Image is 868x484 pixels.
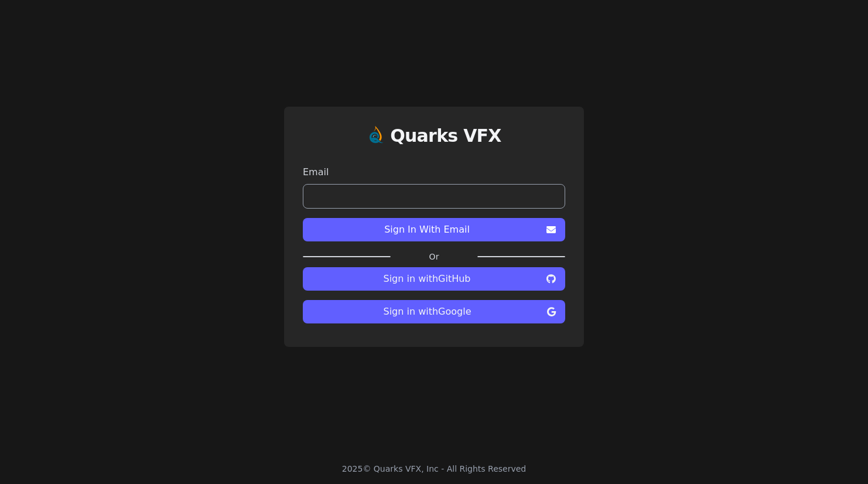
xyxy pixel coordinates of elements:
h1: Quarks VFX [390,125,501,146]
span: Sign in with Google [312,305,542,319]
button: Sign in withGitHub [303,267,565,291]
span: Sign In With Email [312,223,542,237]
label: Email [303,165,565,179]
label: Or [391,251,477,263]
div: 2025 © Quarks VFX, Inc - All Rights Reserved [342,463,527,475]
a: Quarks VFX [390,125,501,156]
button: Sign in withGoogle [303,300,565,323]
button: Sign In With Email [303,218,565,241]
span: Sign in with GitHub [312,272,542,286]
